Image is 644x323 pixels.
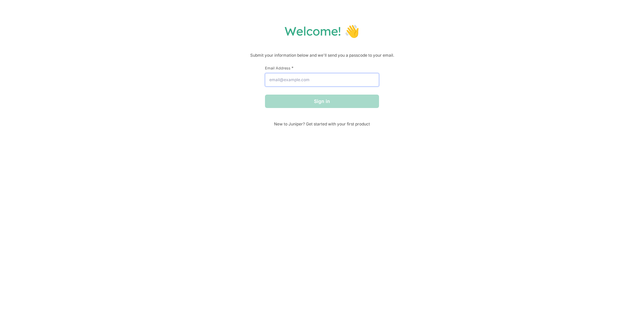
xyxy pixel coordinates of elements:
[7,23,637,39] h1: Welcome! 👋
[265,65,379,70] label: Email Address
[265,121,379,126] span: New to Juniper? Get started with your first product
[265,73,379,87] input: email@example.com
[7,52,637,59] p: Submit your information below and we'll send you a passcode to your email.
[291,65,293,70] span: This field is required.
